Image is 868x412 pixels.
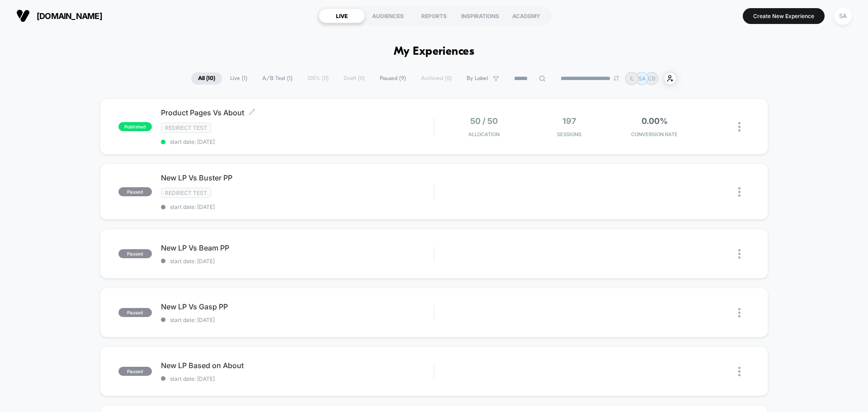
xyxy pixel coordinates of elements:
[831,7,854,25] button: SA
[648,75,656,82] p: CB
[738,367,741,376] img: close
[223,72,254,85] span: Live ( 1 )
[394,45,475,58] h1: My Experiences
[503,9,549,23] div: ACADEMY
[562,116,576,126] span: 197
[614,131,695,137] span: CONVERSION RATE
[161,173,434,182] span: New LP Vs Buster PP
[191,72,222,85] span: All ( 10 )
[255,72,299,85] span: A/B Test ( 1 )
[118,308,152,317] span: paused
[834,7,852,25] div: SA
[738,187,741,197] img: close
[161,188,211,198] span: Redirect Test
[738,308,741,317] img: close
[373,72,413,85] span: Paused ( 9 )
[161,361,434,370] span: New LP Based on About
[118,249,152,258] span: paused
[411,9,457,23] div: REPORTS
[319,9,365,23] div: LIVE
[161,317,434,323] span: start date: [DATE]
[16,9,30,23] img: Visually logo
[161,375,434,382] span: start date: [DATE]
[638,75,646,82] p: SA
[161,123,211,133] span: Redirect Test
[738,122,741,132] img: close
[743,8,825,24] button: Create New Experience
[161,138,434,145] span: start date: [DATE]
[630,75,634,82] p: IL
[161,108,434,117] span: Product Pages Vs About
[365,9,411,23] div: AUDIENCES
[457,9,503,23] div: INSPIRATIONS
[37,11,102,21] span: [DOMAIN_NAME]
[613,76,619,81] img: end
[161,258,434,265] span: start date: [DATE]
[470,116,498,126] span: 50 / 50
[118,187,152,196] span: paused
[468,131,500,137] span: Allocation
[161,243,434,252] span: New LP Vs Beam PP
[161,302,434,311] span: New LP Vs Gasp PP
[738,249,741,259] img: close
[118,122,152,131] span: published
[118,367,152,376] span: paused
[467,75,488,82] span: By Label
[14,9,105,23] button: [DOMAIN_NAME]
[529,131,610,137] span: Sessions
[642,116,668,126] span: 0.00%
[161,204,434,210] span: start date: [DATE]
